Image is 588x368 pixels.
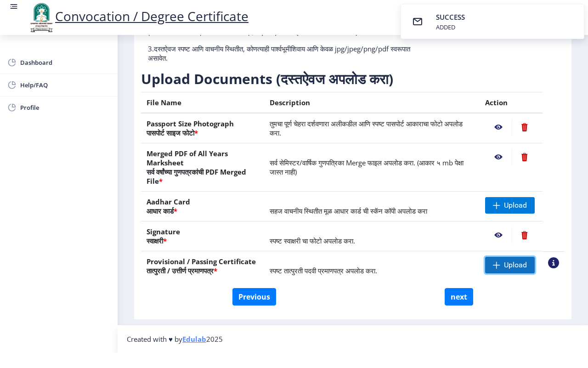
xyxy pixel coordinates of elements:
[20,102,110,113] span: Profile
[270,266,377,275] span: स्पष्ट तात्पुरती पदवी प्रमाणपत्र अपलोड करा.
[436,23,467,31] div: ADDED
[436,12,465,22] span: SUCCESS
[28,2,55,33] img: logo
[270,236,355,245] span: स्पष्ट स्वाक्षरी चा फोटो अपलोड करा.
[548,257,559,268] nb-action: View Sample PDC
[485,227,512,243] nb-action: View File
[141,221,264,251] th: Signature स्वाक्षरी
[264,92,480,113] th: Description
[141,143,264,192] th: Merged PDF of All Years Marksheet सर्व वर्षांच्या गुणपत्रकांची PDF Merged File
[512,227,537,243] nb-action: Delete File
[264,113,480,143] td: तुमचा पूर्ण चेहरा दर्शवणारा अलीकडील आणि स्पष्ट पासपोर्ट आकाराचा फोटो अपलोड करा.
[504,201,527,210] span: Upload
[127,334,223,344] span: Created with ♥ by 2025
[485,119,512,136] nb-action: View File
[148,44,417,62] p: 3.दस्तऐवज स्पष्ट आणि वाचनीय स्थितीत, कोणत्याही पार्श्वभूमीशिवाय आणि केवळ jpg/jpeg/png/pdf स्वरूपा...
[141,192,264,221] th: Aadhar Card आधार कार्ड
[445,288,473,306] button: next
[512,119,537,136] nb-action: Delete File
[512,149,537,165] nb-action: Delete File
[480,92,543,113] th: Action
[20,79,110,91] span: Help/FAQ
[20,57,110,68] span: Dashboard
[270,206,427,215] span: सहज वाचनीय स्थितीत मूळ आधार कार्ड ची स्कॅन कॉपी अपलोड करा
[141,92,264,113] th: File Name
[504,260,527,270] span: Upload
[485,149,512,165] nb-action: View File
[141,113,264,143] th: Passport Size Photograph पासपोर्ट साइज फोटो
[182,334,206,344] a: Edulab
[141,251,264,281] th: Provisional / Passing Certificate तात्पुरती / उत्तीर्ण प्रमाणपत्र
[28,7,249,25] a: Convocation / Degree Certificate
[141,70,565,88] h3: Upload Documents (दस्तऐवज अपलोड करा)
[270,158,464,176] span: सर्व सेमिस्टर/वार्षिक गुणपत्रिका Merge फाइल अपलोड करा. (आकार ५ mb पेक्षा जास्त नाही)
[232,288,276,306] button: Previous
